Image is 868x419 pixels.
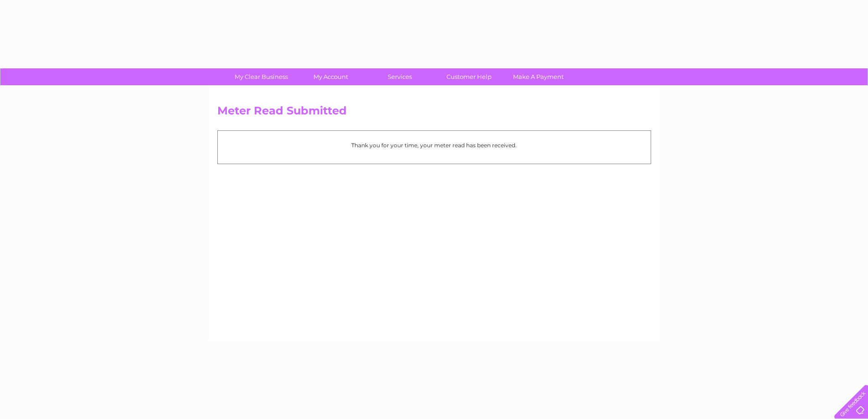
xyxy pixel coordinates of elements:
[362,68,437,85] a: Services
[222,141,646,150] p: Thank you for your time, your meter read has been received.
[224,68,299,85] a: My Clear Business
[431,68,507,85] a: Customer Help
[217,104,651,122] h2: Meter Read Submitted
[293,68,368,85] a: My Account
[501,68,576,85] a: Make A Payment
